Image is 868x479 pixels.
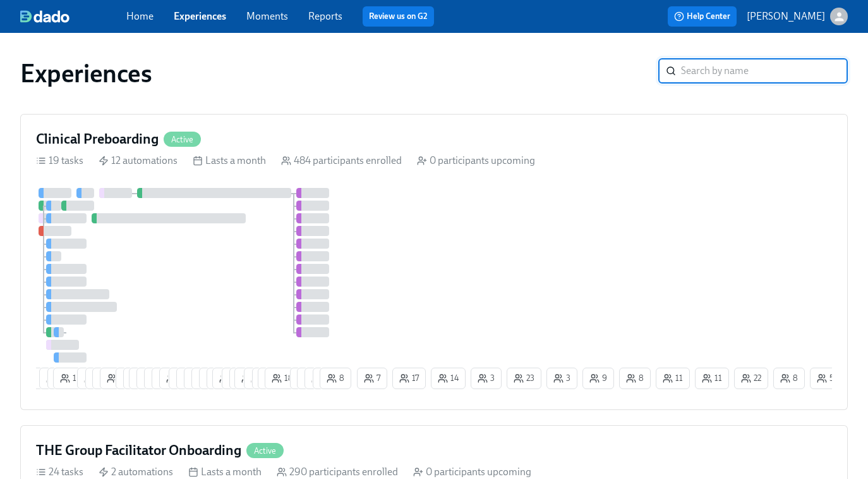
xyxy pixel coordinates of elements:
span: 17 [399,372,419,385]
h4: THE Group Facilitator Onboarding [36,441,241,460]
a: Review us on G2 [369,10,428,23]
button: 18 [265,368,300,389]
button: 7 [252,368,282,389]
img: dado [20,10,69,23]
span: 3 [176,372,193,385]
button: Review us on G2 [363,6,434,27]
button: 5 [184,368,215,389]
span: Help Center [674,10,730,23]
div: 2 automations [99,465,173,479]
button: 6 [39,368,71,389]
span: 3 [478,372,495,385]
span: 23 [514,372,534,385]
button: 17 [392,368,426,389]
span: 9 [589,372,607,385]
button: 2 [229,368,260,389]
button: 3 [47,368,78,389]
span: 8 [327,372,344,385]
button: 4 [222,368,253,389]
button: 3 [169,368,200,389]
span: 14 [438,372,459,385]
span: 18 [272,372,293,385]
span: 24 [136,372,157,385]
span: 27 [219,372,239,385]
span: 8 [780,372,798,385]
div: 0 participants upcoming [413,465,531,479]
span: 11 [702,372,722,385]
button: 22 [734,368,768,389]
span: Active [246,446,284,456]
span: 5 [191,372,208,385]
button: 7 [207,368,237,389]
a: Experiences [174,10,226,22]
div: 484 participants enrolled [281,154,402,168]
span: 19 [241,372,263,385]
button: Help Center [668,6,737,27]
div: 290 participants enrolled [277,465,398,479]
a: Home [126,10,154,22]
button: 9 [77,368,109,389]
button: 14 [144,368,179,389]
button: 3 [199,368,230,389]
p: [PERSON_NAME] [747,9,825,23]
span: 6 [251,372,268,385]
button: 13 [152,368,186,389]
a: Reports [308,10,342,22]
button: 14 [431,368,466,389]
a: dado [20,10,126,23]
span: 13 [166,372,187,385]
span: 22 [741,372,761,385]
button: [PERSON_NAME] [747,8,848,25]
span: 11 [663,372,683,385]
button: 24 [129,368,164,389]
button: 9 [304,368,336,389]
h1: Experiences [20,58,152,89]
button: 1 [85,368,116,389]
button: 8 [619,368,651,389]
button: 4 [123,368,154,389]
div: Lasts a month [188,465,262,479]
button: 3 [546,368,577,389]
button: 3 [176,368,207,389]
div: 19 tasks [36,154,83,168]
span: 8 [107,372,124,385]
span: 6 [39,372,56,385]
span: 5 [123,372,140,385]
button: 5 [116,368,147,389]
a: Clinical PreboardingActive19 tasks 12 automations Lasts a month 484 participants enrolled 0 parti... [20,114,848,410]
span: 14 [60,372,81,385]
button: 3 [471,368,502,389]
div: 0 participants upcoming [417,154,535,168]
button: 9 [582,368,614,389]
button: 8 [100,368,131,389]
span: 8 [304,372,322,385]
button: 11 [258,368,292,389]
div: Lasts a month [193,154,266,168]
button: 27 [212,368,246,389]
button: 7 [357,368,387,389]
button: 19 [234,368,270,389]
span: 6 [99,372,117,385]
div: 12 automations [99,154,178,168]
button: 8 [297,368,329,389]
button: 7 [290,368,320,389]
span: 14 [151,372,172,385]
button: 8 [773,368,805,389]
button: 22 [136,368,171,389]
button: 5 [810,368,841,389]
button: 23 [507,368,541,389]
span: 13 [159,372,179,385]
span: 5 [817,372,834,385]
button: 6 [244,368,275,389]
span: 8 [626,372,644,385]
span: 3 [206,372,223,385]
button: 4 [313,368,344,389]
span: 6 [46,372,64,385]
button: 7 [191,368,222,389]
span: 9 [84,372,102,385]
span: 4 [229,372,246,385]
button: 13 [159,368,194,389]
div: 24 tasks [36,465,83,479]
button: 8 [320,368,351,389]
button: 11 [695,368,729,389]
